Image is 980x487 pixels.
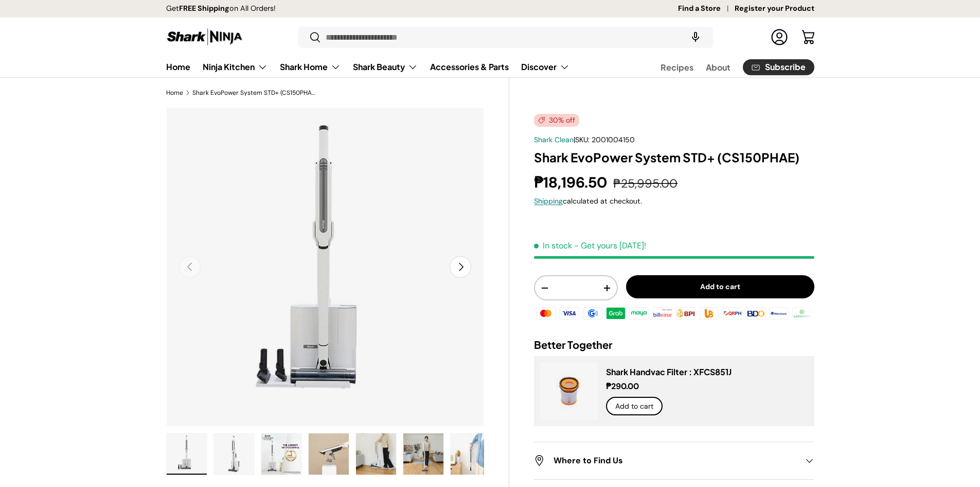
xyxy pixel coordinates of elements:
[791,306,813,321] img: landbank
[166,108,485,478] media-gallery: Gallery Viewer
[765,63,806,71] span: Subscribe
[651,306,674,321] img: billease
[197,57,274,77] summary: Ninja Kitchen
[613,176,678,191] s: ₱25,995.00
[534,173,610,192] strong: ₱18,196.50
[626,275,814,298] button: Add to cart
[678,3,735,14] a: Find a Store
[604,306,627,321] img: grabpay
[356,433,396,475] img: Shark EvoPower System STD+ (CS150PHAE)
[698,306,720,321] img: ubp
[534,149,814,165] h1: Shark EvoPower System STD+ (CS150PHAE)
[451,433,491,475] img: Shark EvoPower System STD+ (CS150PHAE)
[679,26,712,48] speech-search-button: Search by voice
[534,338,814,352] h2: Better Together
[768,306,790,321] img: metrobank
[403,433,443,475] img: Shark EvoPower System STD+ (CS150PHAE)
[581,306,604,321] img: gcash
[430,57,509,77] a: Accessories & Parts
[636,57,814,77] nav: Secondary
[661,57,693,77] a: Recipes
[744,306,767,321] img: bdo
[274,57,347,77] summary: Shark Home
[515,57,576,77] summary: Discover
[534,196,814,207] div: calculated at checkout.
[606,397,663,416] button: Add to cart
[347,57,424,77] summary: Shark Beauty
[214,433,254,475] img: Shark EvoPower System STD+ (CS150PHAE)
[628,306,650,321] img: maya
[534,196,563,206] a: Shipping
[534,455,797,467] h2: Where to Find Us
[574,240,646,251] p: - Get yours [DATE]!
[280,57,341,77] a: Shark Home
[534,114,579,127] span: 30% off
[721,306,743,321] img: qrph
[534,240,572,251] span: In stock
[353,57,418,77] a: Shark Beauty
[534,306,557,321] img: master
[735,3,814,14] a: Register your Product
[166,57,569,77] nav: Primary
[203,57,268,77] a: Ninja Kitchen
[167,433,207,475] img: Shark EvoPower System STD+ (CS150PHAE)
[192,90,316,96] a: Shark EvoPower System STD+ (CS150PHAE)
[575,135,590,144] span: SKU:
[309,433,349,475] img: Shark EvoPower System STD+ (CS150PHAE)
[166,27,243,47] img: Shark Ninja Philippines
[166,3,276,14] p: Get on All Orders!
[179,4,229,13] strong: FREE Shipping
[534,442,814,479] summary: Where to Find Us
[558,306,580,321] img: visa
[521,57,569,77] a: Discover
[166,90,183,96] a: Home
[574,135,635,144] span: |
[166,88,510,97] nav: Breadcrumbs
[592,135,635,144] span: 2001004150
[706,57,730,77] a: About
[534,135,574,144] a: Shark Clean
[261,433,301,475] img: Shark EvoPower System STD+ (CS150PHAE)
[166,57,190,77] a: Home
[674,306,697,321] img: bpi
[606,366,732,377] a: Shark Handvac Filter : XFCS851J
[743,59,814,75] a: Subscribe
